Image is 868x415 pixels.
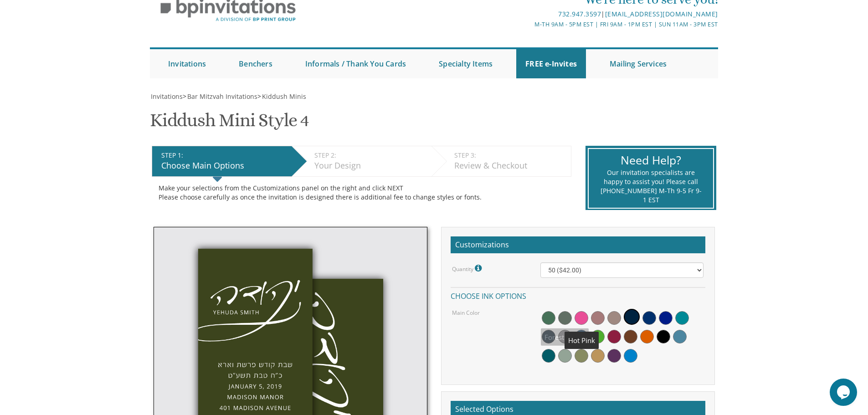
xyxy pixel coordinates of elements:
[601,49,676,78] a: Mailing Services
[230,49,282,78] a: Benchers
[830,379,859,406] iframe: chat widget
[261,92,306,101] a: Kiddush Minis
[558,10,601,18] a: 732.947.3597
[161,151,287,160] div: STEP 1:
[296,49,415,78] a: Informals / Thank You Cards
[600,168,702,205] div: Our invitation specialists are happy to assist you! Please call [PHONE_NUMBER] M-Th 9-5 Fr 9-1 EST
[451,236,705,254] h2: Customizations
[187,92,257,101] span: Bar Mitzvah Invitations
[159,184,565,202] div: Make your selections from the Customizations panel on the right and click NEXT Please choose care...
[340,20,718,29] div: M-Th 9am - 5pm EST | Fri 9am - 1pm EST | Sun 11am - 3pm EST
[151,92,183,101] span: Invitations
[454,160,566,172] div: Review & Checkout
[516,49,586,78] a: FREE e-Invites
[161,160,287,172] div: Choose Main Options
[183,92,257,101] span: >
[454,151,566,160] div: STEP 3:
[150,92,183,101] a: Invitations
[159,49,215,78] a: Invitations
[452,262,484,274] label: Quantity
[186,92,257,101] a: Bar Mitzvah Invitations
[451,287,705,303] h4: Choose ink options
[314,160,427,172] div: Your Design
[262,92,306,101] span: Kiddush Minis
[605,10,718,18] a: [EMAIL_ADDRESS][DOMAIN_NAME]
[452,309,480,317] label: Main Color
[314,151,427,160] div: STEP 2:
[430,49,502,78] a: Specialty Items
[600,152,702,169] div: Need Help?
[340,9,718,20] div: |
[150,110,309,137] h1: Kiddush Mini Style 4
[257,92,306,101] span: >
